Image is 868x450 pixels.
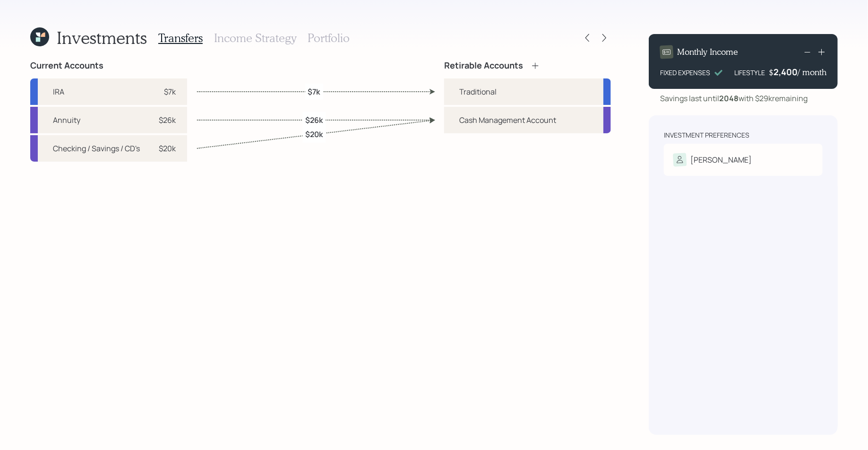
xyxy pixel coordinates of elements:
h4: Monthly Income [677,47,738,57]
label: $7k [308,86,320,96]
h1: Investments [57,27,147,48]
h4: / month [798,67,826,78]
h3: Portfolio [308,31,350,45]
div: Savings last until with $29k remaining [660,93,808,104]
div: Cash Management Account [459,114,556,126]
h4: Current Accounts [30,61,103,71]
div: $26k [159,114,176,126]
label: $20k [305,129,323,139]
div: Traditional [459,86,497,97]
h4: Retirable Accounts [444,61,523,71]
b: 2048 [719,93,739,104]
div: IRA [53,86,64,97]
div: 2,400 [773,66,798,78]
label: $26k [305,114,323,125]
div: $20k [159,143,176,154]
div: LIFESTYLE [734,68,765,78]
div: Checking / Savings / CD's [53,143,140,154]
div: $7k [164,86,176,97]
h4: $ [769,67,773,78]
h3: Income Strategy [214,31,296,45]
div: FIXED EXPENSES [660,68,710,78]
div: Annuity [53,114,80,126]
h3: Transfers [158,31,203,45]
div: Investment Preferences [664,130,749,140]
div: [PERSON_NAME] [690,154,752,165]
